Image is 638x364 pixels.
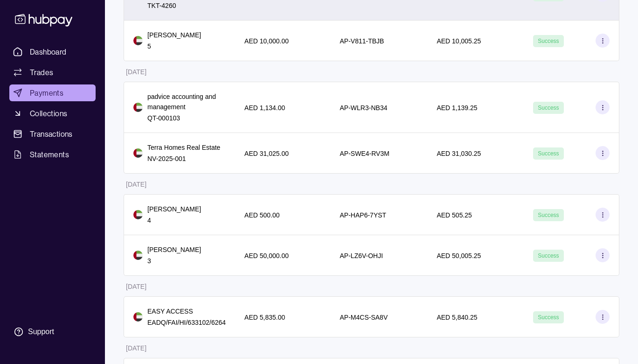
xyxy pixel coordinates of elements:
[538,38,559,44] span: Success
[133,251,143,260] img: ae
[244,252,289,259] p: AED 50,000.00
[538,150,559,157] span: Success
[30,46,67,57] span: Dashboard
[244,37,289,45] p: AED 10,000.00
[244,150,289,157] p: AED 31,025.00
[538,252,559,259] span: Success
[133,148,143,158] img: ae
[147,41,201,51] p: 5
[126,344,146,352] p: [DATE]
[147,317,226,328] p: EADQ/FAI/HI/633102/6264
[340,211,387,219] p: AP-HAP6-7YST
[340,314,388,321] p: AP-M4CS-SA8V
[437,314,477,321] p: AED 5,840.25
[538,314,559,321] span: Success
[147,256,201,266] p: 3
[147,306,226,316] p: EASY ACCESS
[9,146,96,163] a: Statements
[244,211,280,219] p: AED 500.00
[147,142,220,153] p: Terra Homes Real Estate
[133,103,143,112] img: ae
[30,108,67,119] span: Collections
[147,215,201,225] p: 4
[147,113,226,123] p: QT-000103
[126,181,146,188] p: [DATE]
[9,43,96,60] a: Dashboard
[133,210,143,219] img: ae
[30,128,73,140] span: Transactions
[30,67,53,78] span: Trades
[340,150,389,157] p: AP-SWE4-RV3M
[437,37,481,45] p: AED 10,005.25
[437,150,481,157] p: AED 31,030.25
[9,84,96,101] a: Payments
[437,104,477,112] p: AED 1,139.25
[9,64,96,81] a: Trades
[30,149,69,160] span: Statements
[9,105,96,122] a: Collections
[28,327,54,337] div: Support
[133,312,143,322] img: ae
[147,0,226,11] p: TKT-4260
[147,30,201,40] p: [PERSON_NAME]
[340,252,383,259] p: AP-LZ6V-OHJI
[30,87,63,98] span: Payments
[126,68,146,76] p: [DATE]
[340,37,384,45] p: AP-V811-TBJB
[9,322,96,342] a: Support
[147,91,226,112] p: padvice accounting and management
[538,212,559,218] span: Success
[147,204,201,214] p: [PERSON_NAME]
[340,104,388,112] p: AP-WLR3-NB34
[244,314,285,321] p: AED 5,835.00
[538,105,559,111] span: Success
[437,211,472,219] p: AED 505.25
[126,283,146,290] p: [DATE]
[147,245,201,255] p: [PERSON_NAME]
[9,126,96,142] a: Transactions
[437,252,481,259] p: AED 50,005.25
[147,154,220,164] p: NV-2025-001
[244,104,285,112] p: AED 1,134.00
[133,36,143,45] img: ae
